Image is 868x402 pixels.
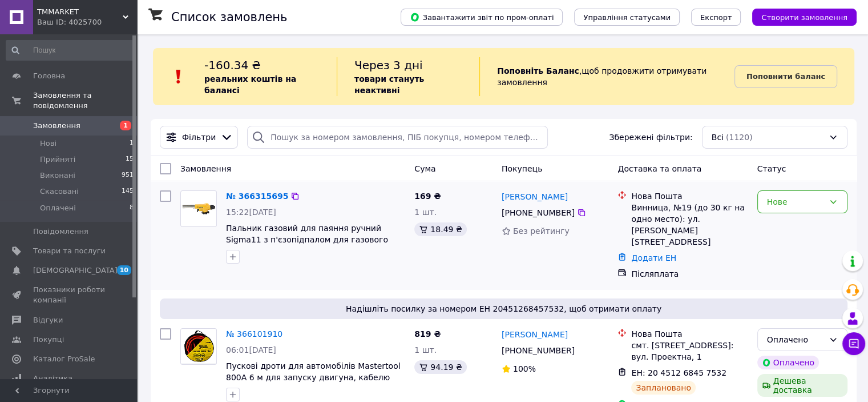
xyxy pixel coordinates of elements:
div: Винница, №19 (до 30 кг на одно место): ул. [PERSON_NAME][STREET_ADDRESS] [631,202,748,248]
span: Замовлення [33,121,80,131]
span: Прийняті [40,154,75,165]
span: Товари та послуги [33,246,106,256]
span: 10 [117,265,131,275]
span: Статус [757,164,786,173]
button: Чат з покупцем [842,332,865,355]
span: Відгуки [33,315,63,325]
a: Фото товару [180,328,217,365]
div: , щоб продовжити отримувати замовлення [479,57,734,96]
span: Збережені фільтри: [609,132,692,143]
span: Показники роботи компанії [33,285,106,305]
span: Замовлення та повідомлення [33,90,137,111]
span: Надішліть посилку за номером ЕН 20451268457532, щоб отримати оплату [164,303,843,315]
button: Експорт [691,9,741,26]
span: Нові [40,138,56,149]
div: Нове [767,196,824,208]
a: [PERSON_NAME] [502,329,568,340]
span: ЕН: 20 4512 6845 7532 [631,368,726,377]
span: Покупець [502,164,542,173]
span: Головна [33,71,65,81]
div: 18.49 ₴ [414,222,466,236]
a: Пускові дроти для автомобілів Mastertool 800A 6 м для запуску двигуна, кабелю пускові для акумуля... [226,361,401,393]
span: Скасовані [40,186,79,197]
span: Повідомлення [33,226,88,237]
span: 951 [122,170,134,181]
a: № 366315695 [226,192,288,201]
span: Всі [712,132,724,143]
div: Оплачено [767,333,824,346]
div: [PHONE_NUMBER] [499,343,577,359]
h1: Список замовлень [171,10,287,24]
span: 819 ₴ [414,329,441,339]
img: :exclamation: [170,68,187,85]
span: 1 шт. [414,208,437,217]
span: 100% [513,364,536,373]
span: Фільтри [182,132,216,143]
div: [PHONE_NUMBER] [499,205,577,221]
input: Пошук [6,40,135,61]
span: Cума [414,164,435,173]
span: TMMARKET [37,7,123,17]
span: 1 [130,138,134,149]
button: Створити замовлення [752,9,857,26]
span: Експорт [700,13,732,22]
div: Післяплата [631,268,748,280]
span: Замовлення [180,164,231,173]
div: Дешева доставка [757,374,847,397]
span: 15:22[DATE] [226,208,276,217]
span: 1 шт. [414,345,437,355]
button: Завантажити звіт по пром-оплаті [401,9,563,26]
b: Поповнити баланс [746,72,825,81]
div: Нова Пошта [631,190,748,202]
span: Створити замовлення [761,13,847,22]
a: № 366101910 [226,329,282,339]
span: Завантажити звіт по пром-оплаті [410,12,554,22]
a: Пальник газовий для паяння ручний Sigma11 з п'єзопідпалом для газового балона міні п'єзо [226,224,388,256]
div: Заплановано [631,381,696,395]
span: 06:01[DATE] [226,345,276,355]
b: товари стануть неактивні [354,74,424,95]
div: Оплачено [757,356,819,369]
a: Створити замовлення [741,12,857,21]
div: смт. [STREET_ADDRESS]: вул. Проектна, 1 [631,340,748,363]
span: Аналітика [33,373,72,384]
input: Пошук за номером замовлення, ПІБ покупця, номером телефону, Email, номером накладної [247,126,548,149]
div: 94.19 ₴ [414,360,466,374]
span: Каталог ProSale [33,354,95,364]
span: 8 [130,203,134,213]
span: 1 [120,121,131,130]
span: Через 3 дні [354,58,423,72]
span: Виконані [40,170,75,181]
a: Поповнити баланс [734,65,837,88]
span: Доставка та оплата [617,164,701,173]
a: Додати ЕН [631,253,676,262]
span: Управління статусами [583,13,671,22]
img: Фото товару [181,202,216,216]
b: реальних коштів на балансі [204,74,296,95]
div: Нова Пошта [631,328,748,340]
span: -160.34 ₴ [204,58,261,72]
span: Оплачені [40,203,76,213]
span: 145 [122,186,134,197]
img: Фото товару [181,329,216,364]
span: (1120) [726,133,753,142]
div: Ваш ID: 4025700 [37,17,137,27]
span: Без рейтингу [513,226,570,236]
span: Покупці [33,335,64,345]
span: [DEMOGRAPHIC_DATA] [33,265,118,276]
button: Управління статусами [574,9,680,26]
span: 15 [126,154,134,165]
span: 169 ₴ [414,192,441,201]
a: Фото товару [180,190,217,227]
b: Поповніть Баланс [497,66,579,75]
a: [PERSON_NAME] [502,191,568,202]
